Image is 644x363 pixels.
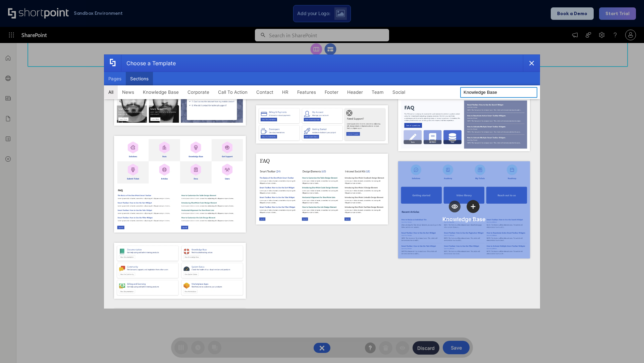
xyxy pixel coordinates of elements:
[388,85,410,99] button: Social
[320,85,343,99] button: Footer
[118,85,139,99] button: News
[252,85,278,99] button: Contact
[343,85,367,99] button: Header
[104,54,540,309] div: template selector
[460,87,537,98] input: Search
[126,72,153,85] button: Sections
[104,72,126,85] button: Pages
[214,85,252,99] button: Call To Action
[104,85,118,99] button: All
[139,85,183,99] button: Knowledge Base
[278,85,293,99] button: HR
[610,331,644,363] iframe: Chat Widget
[121,55,176,72] div: Choose a Template
[367,85,388,99] button: Team
[183,85,214,99] button: Corporate
[293,85,320,99] button: Features
[442,216,485,223] div: Knowledge Base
